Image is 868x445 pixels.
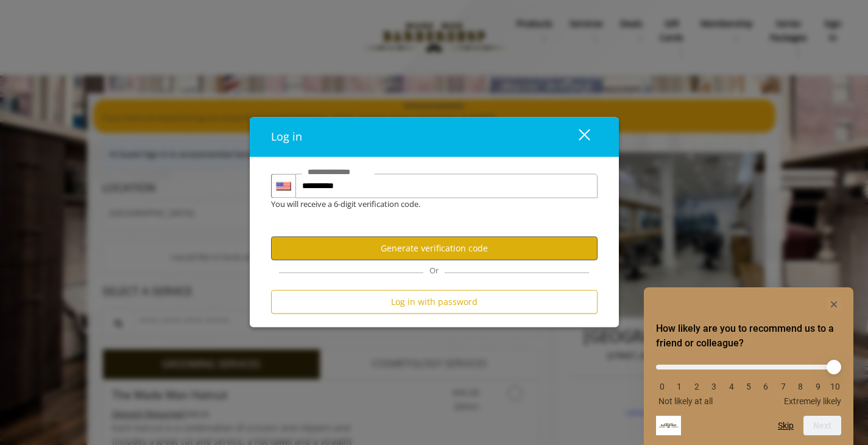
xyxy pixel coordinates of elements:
[803,416,841,435] button: Next question
[656,382,668,391] li: 0
[743,382,755,391] li: 5
[565,128,589,146] div: close dialog
[778,421,794,430] button: Skip
[262,198,588,211] div: You will receive a 6-digit verification code.
[673,382,685,391] li: 1
[784,396,841,406] span: Extremely likely
[556,125,598,150] button: close dialog
[656,356,841,406] div: How likely are you to recommend us to a friend or colleague? Select an option from 0 to 10, with ...
[691,382,703,391] li: 2
[812,382,824,391] li: 9
[708,382,720,391] li: 3
[271,237,598,261] button: Generate verification code
[794,382,806,391] li: 8
[656,321,841,351] h2: How likely are you to recommend us to a friend or colleague? Select an option from 0 to 10, with ...
[829,382,841,391] li: 10
[827,297,841,312] button: Hide survey
[658,396,713,406] span: Not likely at all
[271,174,295,198] div: Country
[423,265,445,276] span: Or
[656,297,841,435] div: How likely are you to recommend us to a friend or colleague? Select an option from 0 to 10, with ...
[725,382,738,391] li: 4
[271,130,302,144] span: Log in
[777,382,789,391] li: 7
[271,290,598,314] button: Log in with password
[760,382,772,391] li: 6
